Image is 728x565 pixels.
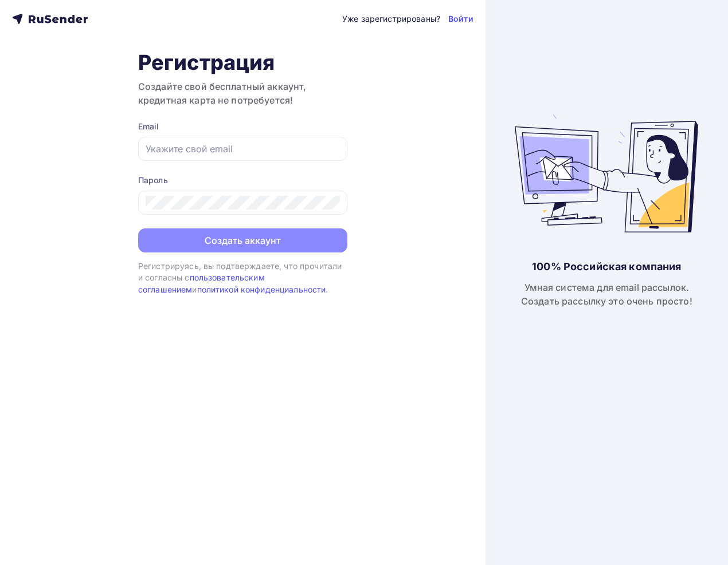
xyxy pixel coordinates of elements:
[448,13,473,25] a: Войти
[138,50,347,75] h1: Регистрация
[138,121,347,132] div: Email
[532,260,681,274] div: 100% Российская компания
[197,285,326,294] a: политикой конфиденциальности
[146,142,340,156] input: Укажите свой email
[138,80,347,107] h3: Создайте свой бесплатный аккаунт, кредитная карта не потребуется!
[138,175,347,186] div: Пароль
[138,228,347,252] button: Создать аккаунт
[138,272,265,294] a: пользовательским соглашением
[521,280,692,308] div: Умная система для email рассылок. Создать рассылку это очень просто!
[138,260,347,295] div: Регистрируясь, вы подтверждаете, что прочитали и согласны с и .
[342,13,440,25] div: Уже зарегистрированы?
